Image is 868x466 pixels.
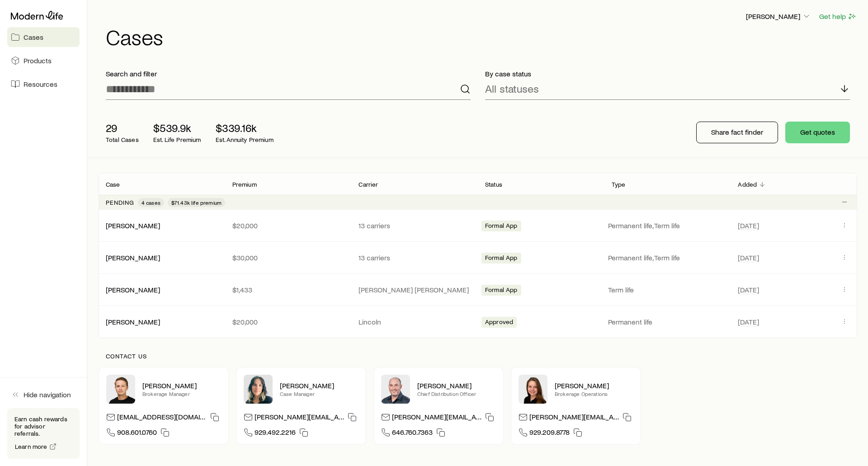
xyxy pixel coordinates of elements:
span: Approved [485,318,513,328]
p: [PERSON_NAME] [555,381,633,390]
span: [DATE] [738,285,759,294]
p: 29 [106,122,139,134]
div: [PERSON_NAME] [106,317,160,327]
a: Resources [7,74,80,94]
p: Added [738,181,757,188]
a: [PERSON_NAME] [106,285,160,294]
p: Contact us [106,353,850,360]
p: Case [106,181,120,188]
span: Formal App [485,254,518,264]
p: 13 carriers [359,253,471,262]
p: Premium [232,181,257,188]
p: Lincoln [359,317,471,326]
a: [PERSON_NAME] [106,317,160,326]
a: [PERSON_NAME] [106,221,160,230]
span: Products [24,56,52,65]
span: 908.601.0760 [117,428,157,440]
p: $1,433 [232,285,344,294]
button: [PERSON_NAME] [745,11,811,22]
div: Earn cash rewards for advisor referrals.Learn more [7,408,80,459]
p: Case Manager [280,390,359,397]
p: $30,000 [232,253,344,262]
p: [PERSON_NAME][EMAIL_ADDRESS][DOMAIN_NAME] [255,412,344,424]
span: Cases [24,33,43,42]
span: Formal App [485,222,518,231]
p: Brokerage Operations [555,390,633,397]
p: Total Cases [106,136,139,143]
p: $20,000 [232,221,344,230]
img: Rich Loeffler [106,375,135,404]
span: [DATE] [738,221,759,230]
button: Get help [819,11,857,22]
span: 929.492.2216 [255,428,296,440]
span: 4 cases [142,199,160,206]
p: Permanent life, Term life [608,221,727,230]
p: Est. Annuity Premium [216,136,274,143]
p: $539.9k [153,122,201,134]
p: $20,000 [232,317,344,326]
p: Type [612,181,626,188]
button: Share fact finder [696,122,778,143]
p: Pending [106,199,134,206]
a: [PERSON_NAME] [106,253,160,262]
p: [PERSON_NAME][EMAIL_ADDRESS][DOMAIN_NAME] [529,412,619,424]
p: Earn cash rewards for advisor referrals. [14,415,72,437]
p: [PERSON_NAME][EMAIL_ADDRESS][DOMAIN_NAME] [392,412,481,424]
p: [PERSON_NAME] [PERSON_NAME] [359,285,471,294]
span: Resources [24,80,57,89]
button: Get quotes [785,122,850,143]
div: Client cases [99,173,857,338]
p: Status [485,181,502,188]
p: [PERSON_NAME] [142,381,221,390]
span: 929.209.8778 [529,428,570,440]
img: Lisette Vega [244,375,273,404]
p: [PERSON_NAME] [417,381,496,390]
a: Products [7,51,80,71]
p: Permanent life [608,317,727,326]
p: Term life [608,285,727,294]
img: Dan Pierson [381,375,410,404]
p: All statuses [485,82,539,95]
button: Hide navigation [7,385,80,405]
p: Chief Distribution Officer [417,390,496,397]
span: [DATE] [738,253,759,262]
p: [PERSON_NAME] [280,381,359,390]
div: [PERSON_NAME] [106,285,160,295]
p: Brokerage Manager [142,390,221,397]
a: Cases [7,27,80,47]
p: Permanent life, Term life [608,253,727,262]
div: [PERSON_NAME] [106,221,160,231]
p: Share fact finder [711,127,763,137]
h1: Cases [106,26,857,47]
p: [PERSON_NAME] [746,12,811,21]
span: $71.43k life premium [171,199,222,206]
p: Est. Life Premium [153,136,201,143]
p: By case status [485,69,850,78]
p: Carrier [359,181,378,188]
span: [DATE] [738,317,759,326]
p: [EMAIL_ADDRESS][DOMAIN_NAME] [117,412,207,424]
p: $339.16k [216,122,274,134]
span: Hide navigation [24,390,71,399]
p: 13 carriers [359,221,471,230]
div: [PERSON_NAME] [106,253,160,263]
span: Formal App [485,286,518,296]
span: 646.760.7363 [392,428,433,440]
span: Learn more [15,443,47,450]
img: Ellen Wall [519,375,547,404]
p: Search and filter [106,69,471,78]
